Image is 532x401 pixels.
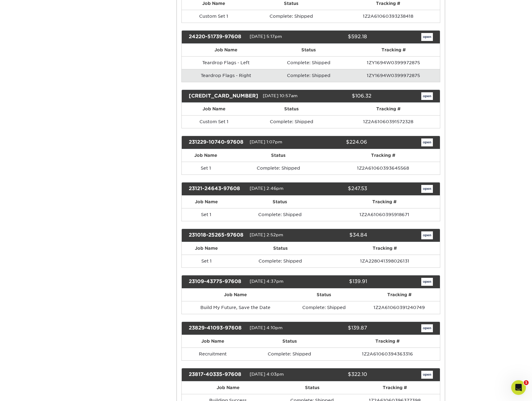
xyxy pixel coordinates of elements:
[306,231,372,239] div: $34.84
[306,371,372,379] div: $322.10
[306,278,372,286] div: $139.91
[182,381,274,394] th: Job Name
[182,255,231,267] td: Set 1
[244,348,335,360] td: Complete: Shipped
[329,242,440,255] th: Tracking #
[421,138,433,146] a: open
[421,231,433,239] a: open
[289,301,359,314] td: Complete: Shipped
[511,380,526,395] iframe: Intercom live chat
[244,335,335,348] th: Status
[306,138,372,146] div: $224.06
[315,92,376,100] div: $106.32
[182,115,246,128] td: Custom Set 1
[263,93,298,98] span: [DATE] 10:57am
[421,33,433,41] a: open
[246,115,337,128] td: Complete: Shipped
[306,33,372,41] div: $592.18
[326,149,440,162] th: Tracking #
[182,289,289,301] th: Job Name
[329,196,440,208] th: Tracking #
[230,162,327,175] td: Complete: Shipped
[182,10,246,23] td: Custom Set 1
[246,10,337,23] td: Complete: Shipped
[182,242,231,255] th: Job Name
[182,56,270,69] td: Teardrop Flags - Left
[250,34,282,39] span: [DATE] 5:17pm
[347,69,440,82] td: 1ZY1694W0399972875
[421,371,433,379] a: open
[306,185,372,193] div: $247.53
[184,185,250,193] div: 23121-24643-97608
[182,208,231,221] td: Set 1
[337,103,440,115] th: Tracking #
[246,103,337,115] th: Status
[184,33,250,41] div: 24220-51739-97608
[326,162,440,175] td: 1Z2A61060393645568
[347,56,440,69] td: 1ZY1694W0399972875
[182,348,244,360] td: Recruitment
[274,381,350,394] th: Status
[270,69,347,82] td: Complete: Shipped
[250,279,284,284] span: [DATE] 4:37pm
[337,115,440,128] td: 1Z2A61060391572328
[184,278,250,286] div: 23109-43775-97608
[184,138,250,146] div: 231229-10740-97608
[250,325,283,330] span: [DATE] 4:10pm
[182,69,270,82] td: Teardrop Flags - Right
[270,44,347,56] th: Status
[359,301,440,314] td: 1Z2A61060391240749
[347,44,440,56] th: Tracking #
[250,140,282,145] span: [DATE] 1:07pm
[182,103,246,115] th: Job Name
[231,255,329,267] td: Complete: Shipped
[184,92,263,100] div: [CREDIT_CARD_NUMBER]
[337,10,440,23] td: 1Z2A61060393238418
[289,289,359,301] th: Status
[421,324,433,332] a: open
[270,56,347,69] td: Complete: Shipped
[329,208,440,221] td: 1Z2A61060395918671
[306,324,372,332] div: $139.87
[182,196,231,208] th: Job Name
[421,185,433,193] a: open
[182,162,230,175] td: Set 1
[335,335,440,348] th: Tracking #
[524,380,529,385] span: 1
[184,324,250,332] div: 23829-41093-97608
[231,242,329,255] th: Status
[421,92,433,100] a: open
[182,44,270,56] th: Job Name
[250,232,283,237] span: [DATE] 2:52pm
[182,335,244,348] th: Job Name
[184,371,250,379] div: 23817-40335-97608
[182,301,289,314] td: Build My Future, Save the Date
[231,208,329,221] td: Complete: Shipped
[250,186,284,191] span: [DATE] 2:46pm
[184,231,250,239] div: 231018-25265-97608
[329,255,440,267] td: 1ZA228041398026131
[182,149,230,162] th: Job Name
[350,381,440,394] th: Tracking #
[359,289,440,301] th: Tracking #
[231,196,329,208] th: Status
[335,348,440,360] td: 1Z2A61060394363316
[250,372,284,377] span: [DATE] 4:03pm
[230,149,327,162] th: Status
[421,278,433,286] a: open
